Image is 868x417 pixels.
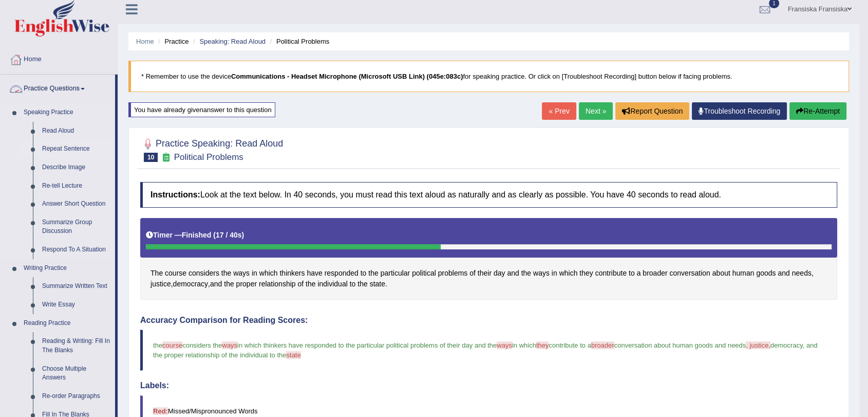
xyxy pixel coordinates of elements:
[381,268,410,279] span: Click to see word definition
[552,268,557,279] span: Click to see word definition
[637,268,641,279] span: Click to see word definition
[188,268,219,279] span: Click to see word definition
[306,279,315,289] span: Click to see word definition
[286,351,300,359] span: state
[497,341,512,349] span: ways
[521,268,531,279] span: Click to see word definition
[579,268,593,279] span: Click to see word definition
[231,72,463,80] b: Communications - Headset Microphone (Microsoft USB Link) (045e:083c)
[325,268,358,279] span: Click to see word definition
[792,268,812,279] span: Click to see word definition
[1,45,118,71] a: Home
[210,279,222,289] span: Click to see word definition
[579,102,613,120] a: Next »
[37,195,115,213] a: Answer Short Question
[368,268,378,279] span: Click to see word definition
[37,122,115,140] a: Read Aloud
[216,231,242,239] b: 17 / 40s
[199,38,266,45] a: Speaking: Read Aloud
[153,407,168,415] b: Red:
[37,241,115,259] a: Respond To A Situation
[512,341,536,349] span: in which
[297,279,304,289] span: Click to see word definition
[478,268,492,279] span: Click to see word definition
[140,136,283,162] h2: Practice Speaking: Read Aloud
[438,268,468,279] span: Click to see word definition
[150,279,171,289] span: Click to see word definition
[128,102,275,117] div: You have already given answer to this question
[357,279,367,289] span: Click to see word definition
[174,152,243,162] small: Political Problems
[144,153,158,162] span: 10
[242,231,244,239] b: )
[140,316,837,325] h4: Accuracy Comparison for Reading Scores:
[307,268,322,279] span: Click to see word definition
[494,268,505,279] span: Click to see word definition
[37,177,115,195] a: Re-tell Lecture
[614,341,746,349] span: conversation about human goods and needs
[268,37,330,46] li: Political Problems
[19,314,115,333] a: Reading Practice
[150,190,200,199] b: Instructions:
[160,153,171,162] small: Exam occurring question
[153,341,162,349] span: the
[37,277,115,296] a: Summarize Written Text
[37,387,115,406] a: Re-order Paragraphs
[507,268,519,279] span: Click to see word definition
[669,268,710,279] span: Click to see word definition
[732,268,754,279] span: Click to see word definition
[361,268,367,279] span: Click to see word definition
[237,341,497,349] span: in which thinkers have responded to the particular political problems of their day and the
[221,268,231,279] span: Click to see word definition
[279,268,305,279] span: Click to see word definition
[19,259,115,278] a: Writing Practice
[182,231,212,239] b: Finished
[469,268,476,279] span: Click to see word definition
[128,61,849,92] blockquote: * Remember to use the device for speaking practice. Or click on [Troubleshoot Recording] button b...
[37,296,115,314] a: Write Essay
[629,268,635,279] span: Click to see word definition
[259,268,278,279] span: Click to see word definition
[591,341,614,349] span: broader
[789,102,846,120] button: Re-Attempt
[224,279,234,289] span: Click to see word definition
[712,268,730,279] span: Click to see word definition
[162,341,182,349] span: course
[595,268,627,279] span: Click to see word definition
[140,218,837,300] div: , , , .
[770,341,803,349] span: democracy
[37,140,115,158] a: Repeat Sentence
[140,182,837,208] h4: Look at the text below. In 40 seconds, you must read this text aloud as naturally and as clearly ...
[136,38,154,45] a: Home
[236,279,257,289] span: Click to see word definition
[412,268,436,279] span: Click to see word definition
[37,332,115,359] a: Reading & Writing: Fill In The Blanks
[692,102,787,120] a: Troubleshoot Recording
[746,341,770,349] span: , justice,
[213,231,216,239] b: (
[370,279,385,289] span: Click to see word definition
[150,268,163,279] span: Click to see word definition
[643,268,667,279] span: Click to see word definition
[252,268,257,279] span: Click to see word definition
[259,279,296,289] span: Click to see word definition
[173,279,208,289] span: Click to see word definition
[165,268,186,279] span: Click to see word definition
[533,268,550,279] span: Click to see word definition
[222,341,237,349] span: ways
[317,279,347,289] span: Click to see word definition
[182,341,222,349] span: considers the
[756,268,776,279] span: Click to see word definition
[37,360,115,387] a: Choose Multiple Answers
[559,268,578,279] span: Click to see word definition
[802,341,804,349] span: ,
[233,268,250,279] span: Click to see word definition
[778,268,789,279] span: Click to see word definition
[37,158,115,177] a: Describe Image
[1,75,115,100] a: Practice Questions
[615,102,689,120] button: Report Question
[536,341,549,349] span: they
[19,103,115,122] a: Speaking Practice
[37,213,115,241] a: Summarize Group Discussion
[146,231,244,239] h5: Timer —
